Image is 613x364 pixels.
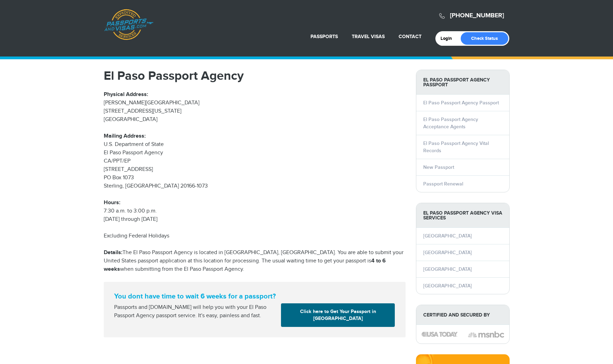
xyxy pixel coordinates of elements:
a: Passport Renewal [423,181,463,187]
a: [GEOGRAPHIC_DATA] [423,266,472,272]
strong: Hours: [104,199,120,206]
p: U.S. Department of State El Paso Passport Agency CA/PPT/EP [STREET_ADDRESS] PO Box 1073 Sterling,... [104,132,406,224]
strong: El Paso Passport Agency Passport [416,70,509,95]
a: [GEOGRAPHIC_DATA] [423,233,472,239]
p: Excluding Federal Holidays [104,232,406,240]
a: Passports [310,34,338,40]
a: Click here to Get Your Passport in [GEOGRAPHIC_DATA] [281,303,395,327]
a: Check Status [461,32,508,45]
a: [GEOGRAPHIC_DATA] [423,250,472,255]
a: El Paso Passport Agency Vital Records [423,140,489,154]
strong: 4 to 6 weeks [104,258,386,272]
h1: El Paso Passport Agency [104,70,406,82]
strong: Details: [104,249,122,256]
p: The El Paso Passport Agency is located in [GEOGRAPHIC_DATA], [GEOGRAPHIC_DATA]. You are able to s... [104,249,406,274]
img: image description [422,332,458,337]
a: Travel Visas [352,34,385,40]
strong: El Paso Passport Agency Visa Services [416,203,509,228]
a: Contact [399,34,422,40]
a: New Passport [423,164,454,170]
strong: Physical Address: [104,91,148,98]
strong: Certified and Secured by [416,305,509,325]
a: [GEOGRAPHIC_DATA] [423,283,472,289]
strong: You dont have time to wait 6 weeks for a passport? [114,292,395,301]
a: El Paso Passport Agency Passport [423,100,499,106]
a: Passports & [DOMAIN_NAME] [104,9,153,40]
img: image description [468,330,504,339]
div: Passports and [DOMAIN_NAME] will help you with your El Paso Passport Agency passport service. It'... [111,303,279,320]
a: El Paso Passport Agency Acceptance Agents [423,116,478,130]
strong: Mailing Address: [104,133,146,139]
a: [PHONE_NUMBER] [450,12,504,19]
p: [PERSON_NAME][GEOGRAPHIC_DATA] [STREET_ADDRESS][US_STATE] [GEOGRAPHIC_DATA] [104,90,406,124]
a: Login [441,36,457,41]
